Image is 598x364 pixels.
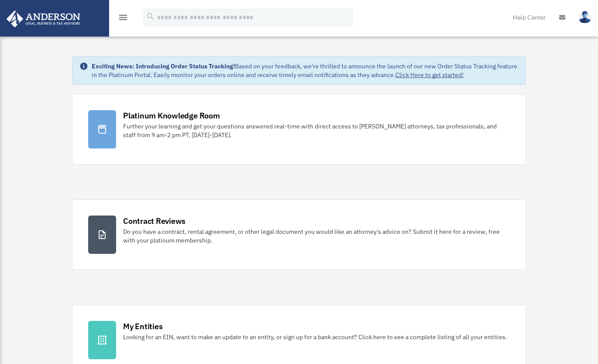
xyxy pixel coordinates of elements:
[123,216,186,226] div: Contract Reviews
[118,15,128,23] a: menu
[146,12,155,21] i: search
[395,71,464,79] a: Click Here to get started!
[578,11,591,24] img: User Pic
[72,94,526,165] a: Platinum Knowledge Room Further your learning and get your questions answered real-time with dire...
[92,62,519,79] div: Based on your feedback, we're thrilled to announce the launch of our new Order Status Tracking fe...
[123,227,510,245] div: Do you have a contract, rental agreement, or other legal document you would like an attorney's ad...
[92,62,235,70] strong: Exciting News: Introducing Order Status Tracking!
[72,199,526,270] a: Contract Reviews Do you have a contract, rental agreement, or other legal document you would like...
[123,321,162,332] div: My Entities
[123,110,220,121] div: Platinum Knowledge Room
[4,10,83,27] img: Anderson Advisors Platinum Portal
[123,122,510,139] div: Further your learning and get your questions answered real-time with direct access to [PERSON_NAM...
[123,333,507,341] div: Looking for an EIN, want to make an update to an entity, or sign up for a bank account? Click her...
[118,12,128,23] i: menu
